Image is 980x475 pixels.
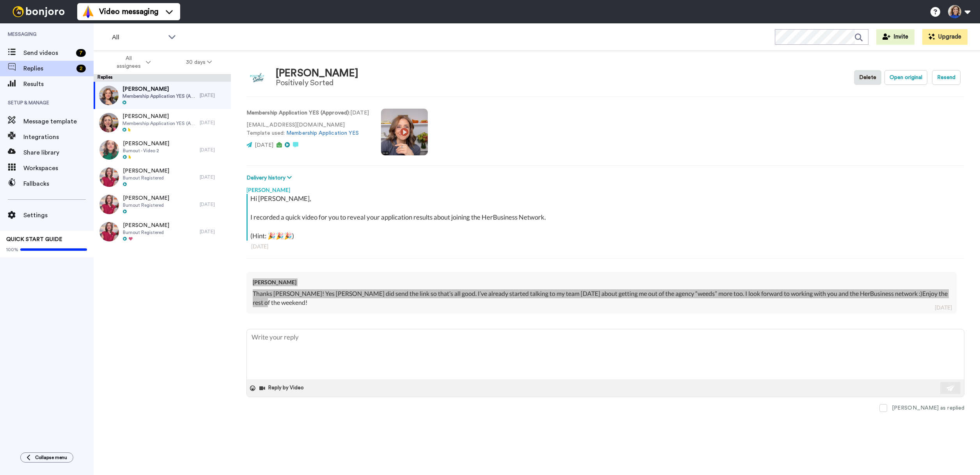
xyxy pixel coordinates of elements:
[76,65,86,72] div: 2
[884,70,927,85] button: Open original
[200,201,227,208] div: [DATE]
[76,49,86,57] div: 7
[255,142,273,148] span: [DATE]
[922,29,968,45] button: Upgrade
[123,202,169,208] span: Burnout Registered
[246,109,369,117] p: : [DATE]
[113,55,144,70] span: All assignees
[82,5,94,18] img: vm-color.svg
[122,85,196,93] span: [PERSON_NAME]
[892,404,964,412] div: [PERSON_NAME] as replied
[123,222,169,229] span: [PERSON_NAME]
[20,452,73,463] button: Collapse menu
[854,70,881,85] button: Delete
[23,64,73,73] span: Replies
[23,48,73,58] span: Send videos
[259,382,306,394] button: Reply by Video
[122,113,196,120] span: [PERSON_NAME]
[94,191,231,218] a: [PERSON_NAME]Burnout Registered[DATE]
[23,211,94,220] span: Settings
[276,79,358,87] div: Positively Sorted
[200,147,227,153] div: [DATE]
[246,67,268,88] img: Image of Nerin Chappell
[95,51,168,73] button: All assignees
[23,132,94,142] span: Integrations
[123,175,169,181] span: Burnout Registered
[94,74,231,82] div: Replies
[94,82,231,109] a: [PERSON_NAME]Membership Application YES (Approved)[DATE]
[112,33,164,42] span: All
[200,229,227,235] div: [DATE]
[246,182,964,194] div: [PERSON_NAME]
[23,148,94,157] span: Share library
[99,167,119,187] img: 143e5fca-e7b0-458f-b449-ced2254251d8-thumb.jpg
[122,120,196,127] span: Membership Application YES (Approved)
[123,148,169,154] span: Burnout - Video 2
[99,6,158,17] span: Video messaging
[23,179,94,188] span: Fallbacks
[123,194,169,202] span: [PERSON_NAME]
[94,164,231,191] a: [PERSON_NAME]Burnout Registered[DATE]
[286,130,359,136] a: Membership Application YES
[935,304,952,311] div: [DATE]
[253,289,950,307] div: Thanks [PERSON_NAME]! Yes [PERSON_NAME] did send the link so that’s all good. I’ve already starte...
[23,79,94,89] span: Results
[246,110,349,116] strong: Membership Application YES (Approved)
[946,385,955,391] img: send-white.svg
[35,454,67,461] span: Collapse menu
[99,113,119,132] img: 7cec14ca-356c-4a4d-9760-c1a26ef26749-thumb.jpg
[99,86,119,105] img: d740a9fb-29d3-4b37-b031-4f4ef42f27e0-thumb.jpg
[876,29,914,45] button: Invite
[122,93,196,99] span: Membership Application YES (Approved)
[94,136,231,164] a: [PERSON_NAME]Burnout - Video 2[DATE]
[932,70,961,85] button: Resend
[276,68,358,79] div: [PERSON_NAME]
[251,243,960,250] div: [DATE]
[246,121,369,137] p: [EMAIL_ADDRESS][DOMAIN_NAME] Template used:
[9,6,68,17] img: bj-logo-header-white.svg
[168,55,230,69] button: 30 days
[94,218,231,245] a: [PERSON_NAME]Burnout Registered[DATE]
[6,237,62,242] span: QUICK START GUIDE
[23,164,94,173] span: Workspaces
[94,109,231,136] a: [PERSON_NAME]Membership Application YES (Approved)[DATE]
[200,174,227,180] div: [DATE]
[99,140,119,160] img: 41f28700-c28c-4f01-a895-45b362c529cc-thumb.jpg
[250,194,962,241] div: Hi [PERSON_NAME], I recorded a quick video for you to reveal your application results about joini...
[99,195,119,214] img: 143e5fca-e7b0-458f-b449-ced2254251d8-thumb.jpg
[200,92,227,99] div: [DATE]
[123,167,169,175] span: [PERSON_NAME]
[23,117,94,126] span: Message template
[200,120,227,126] div: [DATE]
[123,229,169,236] span: Burnout Registered
[253,278,950,286] div: [PERSON_NAME]
[246,174,294,182] button: Delivery history
[123,140,169,148] span: [PERSON_NAME]
[6,246,18,253] span: 100%
[99,222,119,241] img: 143e5fca-e7b0-458f-b449-ced2254251d8-thumb.jpg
